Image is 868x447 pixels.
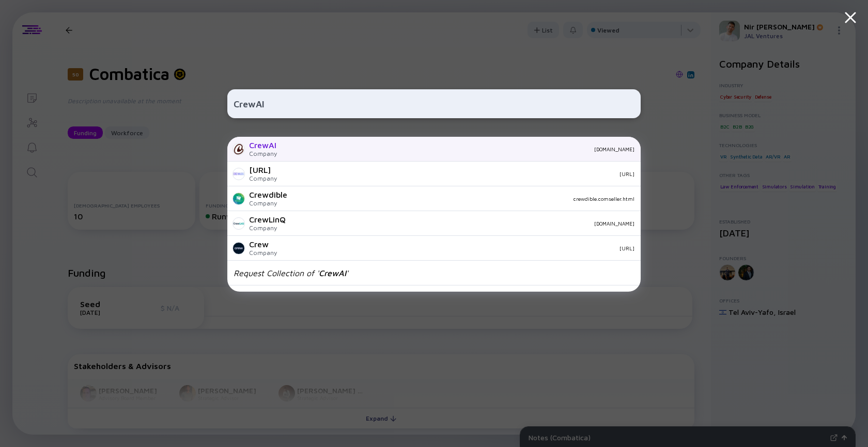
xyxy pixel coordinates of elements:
div: [URL] [285,171,634,177]
span: CrewAI [319,268,346,278]
div: crewdible.comseller.html [296,196,634,202]
div: Crew [249,240,277,249]
div: [DOMAIN_NAME] [285,146,634,152]
div: Company [249,224,286,232]
div: CrewLinQ [249,215,286,224]
div: [DOMAIN_NAME] [294,220,634,227]
div: CrewAI [249,140,277,150]
div: Company [249,249,277,257]
div: [URL] [285,245,634,251]
div: [URL] [249,165,277,174]
div: Company [249,174,277,182]
div: Company [249,150,277,157]
div: Company [249,199,287,207]
div: Crewdible [249,190,287,199]
input: Search Company or Investor... [234,94,634,113]
div: Request Collection of ' ' [234,268,348,278]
